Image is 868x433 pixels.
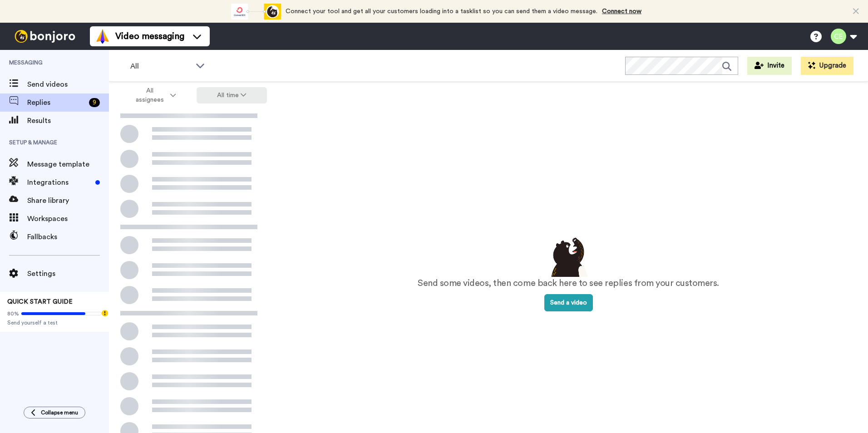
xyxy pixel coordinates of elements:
img: vm-color.svg [95,29,110,44]
img: bj-logo-header-white.svg [11,30,79,43]
span: Send videos [27,79,109,90]
span: Fallbacks [27,231,109,242]
img: results-emptystates.png [546,235,591,277]
a: Connect now [602,8,641,15]
button: All assignees [111,83,197,108]
span: Share library [27,195,109,206]
span: Connect your tool and get all your customers loading into a tasklist so you can send them a video... [286,8,597,15]
button: Collapse menu [24,407,85,418]
button: Upgrade [801,57,853,75]
span: All assignees [132,86,168,104]
button: Send a video [544,294,593,311]
span: Settings [27,268,109,279]
span: Message template [27,159,109,170]
button: Invite [747,57,792,75]
button: All time [197,87,267,103]
span: Workspaces [27,213,109,224]
span: QUICK START GUIDE [7,299,73,305]
div: 9 [89,98,100,107]
span: Send yourself a test [7,319,102,326]
span: All [130,61,191,72]
p: Send some videos, then come back here to see replies from your customers. [418,277,719,290]
span: Collapse menu [41,409,78,416]
a: Send a video [544,300,593,306]
span: 80% [7,310,19,317]
span: Video messaging [115,30,184,43]
div: animation [231,4,281,20]
div: Tooltip anchor [101,309,109,317]
span: Replies [27,97,85,108]
span: Integrations [27,177,92,188]
span: Results [27,115,109,126]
